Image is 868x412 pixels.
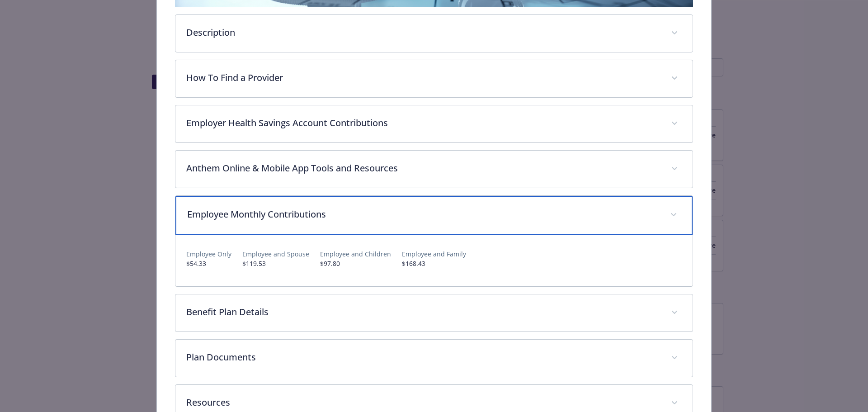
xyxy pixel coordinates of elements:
[242,259,309,268] p: $119.53
[175,105,693,142] div: Employer Health Savings Account Contributions
[186,350,660,364] p: Plan Documents
[186,116,660,130] p: Employer Health Savings Account Contributions
[175,60,693,97] div: How To Find a Provider
[175,15,693,52] div: Description
[186,396,660,409] p: Resources
[242,249,309,259] p: Employee and Spouse
[186,161,660,175] p: Anthem Online & Mobile App Tools and Resources
[175,196,693,235] div: Employee Monthly Contributions
[186,249,231,259] p: Employee Only
[175,151,693,188] div: Anthem Online & Mobile App Tools and Resources
[175,294,693,331] div: Benefit Plan Details
[320,259,391,268] p: $97.80
[186,305,660,319] p: Benefit Plan Details
[175,340,693,377] div: Plan Documents
[320,249,391,259] p: Employee and Children
[186,71,660,85] p: How To Find a Provider
[187,208,660,221] p: Employee Monthly Contributions
[402,259,466,268] p: $168.43
[175,235,693,286] div: Employee Monthly Contributions
[186,259,231,268] p: $54.33
[402,249,466,259] p: Employee and Family
[186,26,660,39] p: Description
